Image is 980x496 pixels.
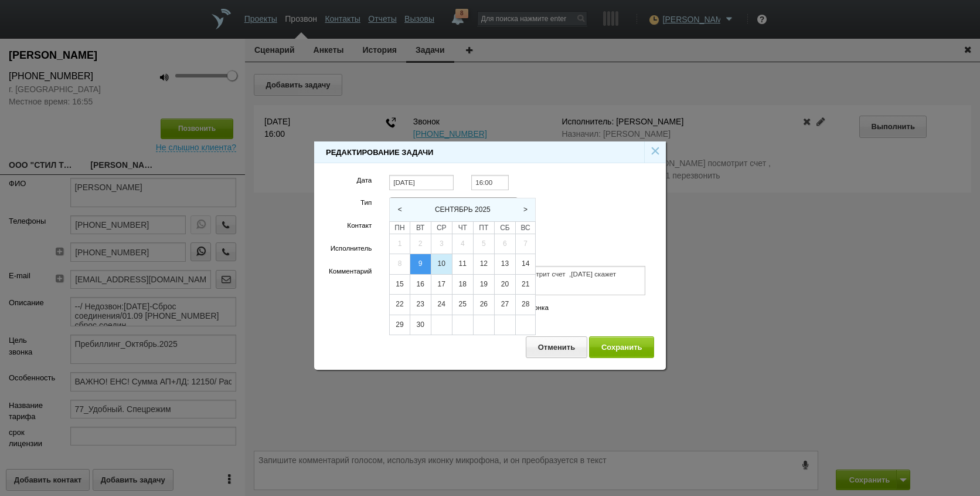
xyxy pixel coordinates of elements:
div: 26 [474,295,494,315]
div: 9 [410,254,431,274]
label: Тип [360,197,372,208]
label: Автоматически выполнить задачу после звонка [389,302,549,313]
div: 7 [516,234,535,254]
th: пт [473,221,494,234]
div: 22 [390,295,409,315]
th: вт [410,221,431,234]
div: 2 [410,234,431,254]
th: сб [494,221,515,234]
div: 5 [474,234,494,254]
a: × [650,141,661,160]
th: вс [515,221,535,234]
div: 17 [431,275,452,295]
div: сентябрь [435,204,473,215]
div: 29 [390,315,409,335]
div: 6 [495,234,515,254]
div: 8 [390,254,409,274]
div: 15 [390,275,409,295]
div: 14 [516,254,535,274]
th: пн [390,221,410,234]
label: Дата [357,175,372,185]
div: 3 [431,234,452,254]
div: 30 [410,315,431,335]
div: 27 [495,295,515,315]
div: 16 [410,275,431,295]
div: 25 [452,295,473,315]
div: 18 [452,275,473,295]
div: 23 [410,295,431,315]
div: 2025 [475,204,491,215]
button: Сохранить [589,336,654,358]
div: 10 [431,254,452,274]
th: ср [431,221,452,234]
button: Отменить [526,336,587,358]
div: 4 [452,234,473,254]
label: Комментарий [329,266,372,276]
span: < [395,205,405,214]
div: 21 [516,275,535,295]
div: 11 [452,254,473,274]
label: Контакт [347,220,372,231]
div: 20 [495,275,515,295]
div: 19 [474,275,494,295]
th: чт [452,221,473,234]
div: 12 [474,254,494,274]
div: 24 [431,295,452,315]
div: 1 [390,234,409,254]
label: Исполнитель [331,243,372,254]
div: 28 [516,295,535,315]
div: 13 [495,254,515,274]
span: > [520,205,530,214]
div: Редактирование задачи [326,147,433,158]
